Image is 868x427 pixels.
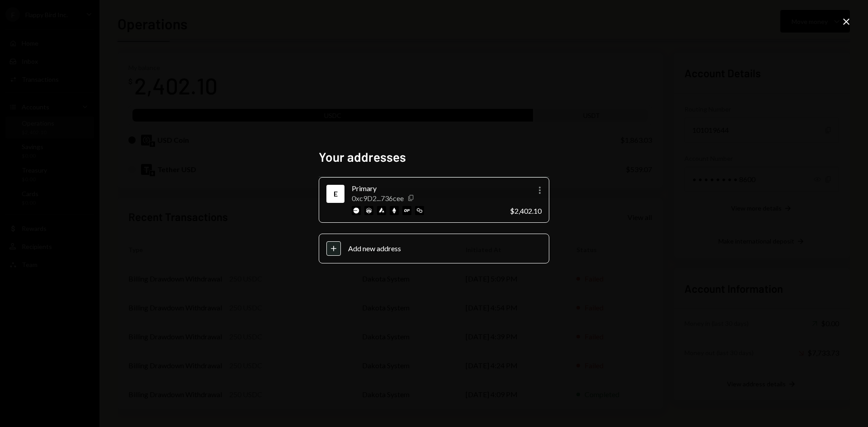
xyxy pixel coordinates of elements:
[390,206,399,215] img: ethereum-mainnet
[319,148,549,166] h2: Your addresses
[348,244,542,253] div: Add new address
[510,206,542,215] div: $2,402.10
[352,194,404,202] div: 0xc9D2...736cee
[377,206,386,215] img: avalanche-mainnet
[319,234,549,263] button: Add new address
[352,183,503,194] div: Primary
[364,206,373,215] img: arbitrum-mainnet
[415,206,424,215] img: polygon-mainnet
[352,206,361,215] img: base-mainnet
[402,206,411,215] img: optimism-mainnet
[328,187,343,201] div: Ethereum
